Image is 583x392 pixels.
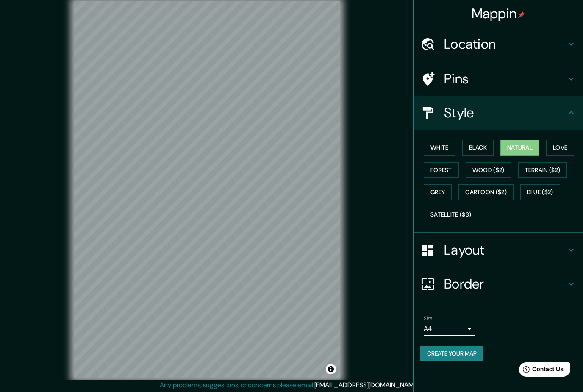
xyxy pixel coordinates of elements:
[444,275,566,292] h4: Border
[424,162,459,178] button: Forest
[546,140,574,156] button: Love
[424,315,433,322] label: Size
[414,62,583,96] div: Pins
[414,267,583,301] div: Border
[326,364,336,374] button: Toggle attribution
[74,1,340,378] canvas: Map
[420,346,483,361] button: Create your map
[414,233,583,267] div: Layout
[444,104,566,121] h4: Style
[518,11,525,18] img: pin-icon.png
[160,380,420,390] p: Any problems, suggestions, or concerns please email .
[424,184,452,200] button: Grey
[414,27,583,61] div: Location
[472,5,525,22] h4: Mappin
[414,96,583,130] div: Style
[314,381,419,389] a: [EMAIL_ADDRESS][DOMAIN_NAME]
[444,36,566,53] h4: Location
[518,162,567,178] button: Terrain ($2)
[444,242,566,259] h4: Layout
[424,140,455,156] button: White
[462,140,494,156] button: Black
[520,184,560,200] button: Blue ($2)
[444,70,566,87] h4: Pins
[500,140,539,156] button: Natural
[424,207,478,222] button: Satellite ($3)
[508,359,574,383] iframe: Help widget launcher
[424,322,475,336] div: A4
[466,162,511,178] button: Wood ($2)
[458,184,514,200] button: Cartoon ($2)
